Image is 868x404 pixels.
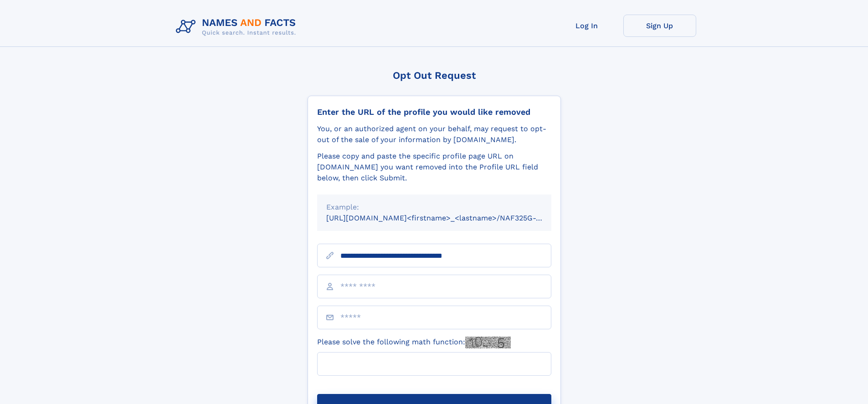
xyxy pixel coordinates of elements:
a: Log In [550,15,623,37]
label: Please solve the following math function: [317,337,511,348]
a: Sign Up [623,15,696,37]
div: You, or an authorized agent on your behalf, may request to opt-out of the sale of your informatio... [317,123,551,145]
div: Please copy and paste the specific profile page URL on [DOMAIN_NAME] you want removed into the Pr... [317,151,551,184]
small: [URL][DOMAIN_NAME]<firstname>_<lastname>/NAF325G-xxxxxxxx [326,214,569,222]
div: Enter the URL of the profile you would like removed [317,107,551,117]
div: Opt Out Request [308,70,561,81]
div: Example: [326,202,542,213]
img: Logo Names and Facts [172,15,303,39]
